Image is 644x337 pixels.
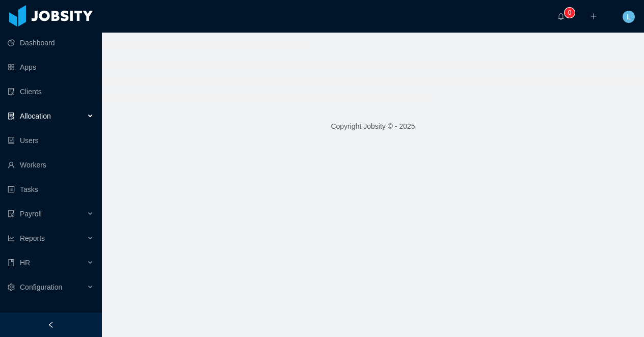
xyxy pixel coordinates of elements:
[590,13,597,20] i: icon: plus
[20,259,30,267] span: HR
[8,210,15,217] i: icon: file-protect
[8,235,15,242] i: icon: line-chart
[8,113,15,120] i: icon: solution
[8,179,94,200] a: icon: profileTasks
[102,109,644,144] footer: Copyright Jobsity © - 2025
[20,283,62,291] span: Configuration
[557,13,565,20] i: icon: bell
[8,259,15,266] i: icon: book
[8,284,15,291] i: icon: setting
[8,33,94,53] a: icon: pie-chartDashboard
[20,112,51,120] span: Allocation
[8,57,94,77] a: icon: appstoreApps
[8,81,94,102] a: icon: auditClients
[8,155,94,175] a: icon: userWorkers
[20,234,45,242] span: Reports
[627,11,631,23] span: L
[565,8,575,18] sup: 0
[8,130,94,151] a: icon: robotUsers
[20,210,42,218] span: Payroll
